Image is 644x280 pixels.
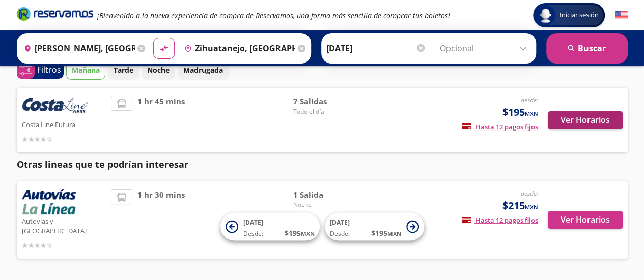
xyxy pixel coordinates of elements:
button: Mañana [66,60,105,80]
em: desde: [521,96,538,104]
button: Tarde [108,60,139,80]
button: Ver Horarios [548,111,623,129]
button: [DATE]Desde:$195MXN [220,213,320,241]
small: MXN [387,230,401,237]
i: Brand Logo [17,6,93,21]
button: 1Filtros [17,61,64,79]
small: MXN [525,203,538,211]
span: $195 [502,105,538,120]
p: Autovías y [GEOGRAPHIC_DATA] [22,214,106,236]
button: Ver Horarios [548,211,623,229]
p: Filtros [37,64,61,76]
a: Brand Logo [17,6,93,24]
span: 7 Salidas [293,96,364,107]
em: ¡Bienvenido a la nueva experiencia de compra de Reservamos, una forma más sencilla de comprar tus... [97,11,450,20]
span: 1 Salida [293,189,364,201]
span: $ 195 [371,228,401,238]
span: [DATE] [330,218,350,227]
input: Buscar Origen [20,36,135,61]
span: Hasta 12 pagos fijos [462,122,538,131]
em: desde: [521,189,538,198]
span: Desde: [243,229,263,238]
button: English [615,9,628,22]
button: [DATE]Desde:$195MXN [325,213,424,241]
span: Desde: [330,229,350,238]
small: MXN [301,230,315,237]
span: Hasta 12 pagos fijos [462,215,538,225]
small: MXN [525,110,538,117]
span: 1 hr 30 mins [137,189,185,251]
span: 1 hr 45 mins [137,96,185,145]
span: $215 [502,198,538,213]
img: Costa Line Futura [22,96,88,118]
span: $ 195 [285,228,315,238]
button: Madrugada [178,60,229,80]
span: Todo el día [293,107,364,116]
span: [DATE] [243,218,263,227]
span: Iniciar sesión [555,10,603,20]
button: Buscar [546,33,628,64]
button: Noche [142,60,175,80]
p: Madrugada [183,65,223,75]
p: Mañana [72,65,100,75]
p: Otras lineas que te podrían interesar [17,158,628,171]
p: Noche [147,65,170,75]
p: Tarde [114,65,133,75]
input: Buscar Destino [180,36,295,61]
p: Costa Line Futura [22,118,106,130]
span: Noche [293,200,364,209]
input: Opcional [440,36,531,61]
img: Autovías y La Línea [22,189,76,214]
input: Elegir Fecha [326,36,426,61]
